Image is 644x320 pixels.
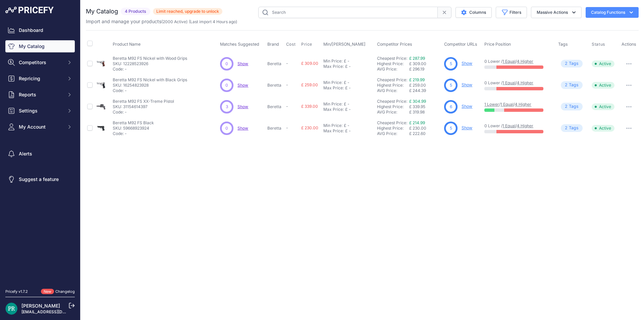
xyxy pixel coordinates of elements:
[565,103,568,110] span: 2
[500,102,514,107] a: 1 Equal
[5,24,75,36] a: Dashboard
[113,109,174,115] p: Code: -
[301,61,318,66] span: £ 309.00
[113,104,174,109] p: SKU: 31154614397
[5,7,54,13] img: Pricefy Logo
[113,120,154,126] p: Beretta M92 FS Black
[5,56,75,68] button: Competitors
[286,104,288,109] span: -
[19,107,63,114] span: Settings
[301,42,314,47] button: Price
[286,61,288,66] span: -
[5,89,75,101] button: Reports
[237,126,248,131] span: Show
[19,75,63,82] span: Repricing
[484,80,551,86] p: 0 Lower / /
[450,125,452,131] span: 5
[225,82,228,88] span: 0
[347,64,351,69] div: -
[113,88,187,93] p: Code: -
[484,102,499,107] a: 1 Lower
[409,104,425,109] span: £ 339.95
[323,58,342,64] div: Min Price:
[347,128,351,134] div: -
[153,8,222,15] span: Limit reached, upgrade to unlock
[301,125,318,130] span: £ 230.00
[163,19,186,24] a: 2000 Active
[409,126,426,131] span: £ 230.00
[323,107,344,112] div: Max Price:
[5,40,75,52] a: My Catalog
[344,58,346,64] div: £
[592,125,614,132] span: Active
[347,107,351,112] div: -
[323,80,342,85] div: Min Price:
[226,104,228,110] span: 3
[377,88,409,93] div: AVG Price:
[517,80,533,85] a: 4 Higher
[592,42,605,47] span: Status
[462,61,472,66] a: Show
[21,303,60,309] a: [PERSON_NAME]
[258,7,438,18] input: Search
[622,42,636,47] span: Actions
[484,123,551,129] p: 0 Lower / /
[86,7,118,16] h2: My Catalog
[189,19,237,24] span: (Last import 4 Hours ago)
[565,82,568,88] span: 2
[561,81,583,89] span: Tag
[592,60,614,67] span: Active
[267,83,283,88] p: Beretta
[346,80,350,85] div: -
[484,59,551,64] p: 0 Lower / /
[113,99,174,104] p: Beretta M92 FS XX-Treme Pistol
[286,42,296,47] span: Cost
[377,99,407,104] a: Cheapest Price:
[344,101,346,107] div: £
[323,128,344,134] div: Max Price:
[592,82,614,89] span: Active
[237,61,248,66] span: Show
[377,61,409,66] div: Highest Price:
[484,42,511,47] span: Price Position
[113,61,187,66] p: SKU: 12228523926
[237,83,248,88] a: Show
[346,101,350,107] div: -
[565,125,568,131] span: 2
[323,64,344,69] div: Max Price:
[576,103,579,110] span: s
[561,124,583,132] span: Tag
[5,24,75,281] nav: Sidebar
[5,173,75,185] a: Suggest a feature
[267,104,283,109] p: Beretta
[237,104,248,109] a: Show
[592,42,606,47] button: Status
[220,42,259,47] span: Matches Suggested
[484,102,551,107] p: / /
[301,42,312,47] span: Price
[565,60,568,67] span: 2
[19,124,63,130] span: My Account
[409,56,425,61] a: £ 287.99
[462,82,472,87] a: Show
[455,7,492,18] button: Columns
[409,120,425,125] a: £ 214.99
[267,42,279,47] span: Brand
[561,60,583,67] span: Tag
[267,61,283,66] p: Beretta
[409,131,441,136] div: £ 222.60
[576,125,579,131] span: s
[19,91,63,98] span: Reports
[515,102,531,107] a: 4 Higher
[517,59,533,64] a: 4 Higher
[409,66,441,72] div: £ 296.19
[409,61,426,66] span: £ 309.00
[450,104,452,110] span: 6
[450,82,452,88] span: 5
[286,82,288,87] span: -
[462,125,472,130] a: Show
[344,123,346,128] div: £
[502,80,516,85] a: 1 Equal
[267,126,283,131] p: Beretta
